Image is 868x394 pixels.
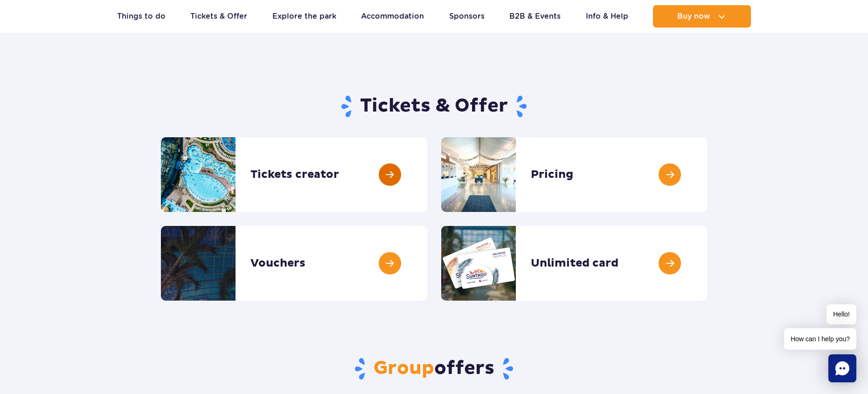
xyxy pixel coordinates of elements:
[374,357,434,380] span: Group
[161,357,707,381] h2: offers
[190,5,247,28] a: Tickets & Offer
[828,354,856,382] div: Chat
[826,304,856,324] span: Hello!
[272,5,336,28] a: Explore the park
[653,5,751,28] button: Buy now
[449,5,485,28] a: Sponsors
[677,12,710,21] span: Buy now
[586,5,628,28] a: Info & Help
[784,328,856,350] span: How can I help you?
[361,5,424,28] a: Accommodation
[161,94,707,119] h1: Tickets & Offer
[117,5,166,28] a: Things to do
[509,5,561,28] a: B2B & Events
